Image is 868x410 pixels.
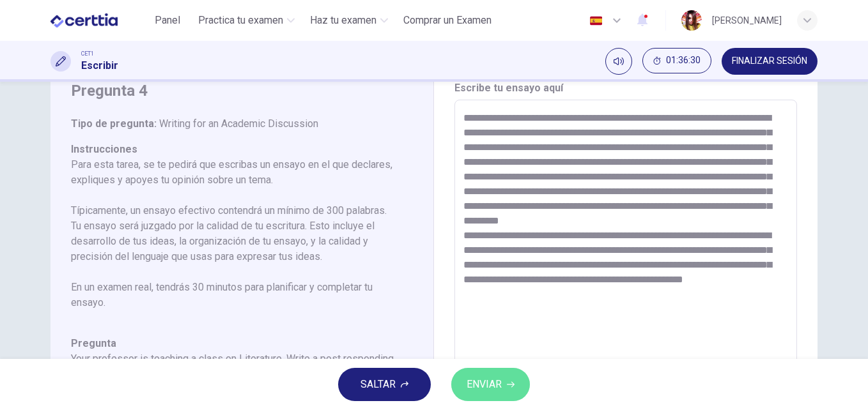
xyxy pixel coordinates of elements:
[147,9,188,32] button: Panel
[467,376,502,393] span: ENVIAR
[81,58,118,73] h1: Escribir
[732,56,807,66] span: FINALIZAR SESIÓN
[81,49,94,58] span: CET1
[157,118,318,130] span: Writing for an Academic Discussion
[605,48,632,75] div: Silenciar
[360,376,396,393] span: SALTAR
[666,56,701,66] span: 01:36:30
[50,8,147,33] a: CERTTIA logo
[722,48,818,75] button: FINALIZAR SESIÓN
[198,13,283,28] span: Practica tu examen
[71,336,398,351] h6: Pregunta
[712,13,782,28] div: [PERSON_NAME]
[71,142,398,326] h6: Instrucciones
[155,13,180,28] span: Panel
[71,157,398,310] p: Para esta tarea, se te pedirá que escribas un ensayo en el que declares, expliques y apoyes tu op...
[403,13,492,28] span: Comprar un Examen
[71,351,398,382] h6: Your professor is teaching a class on Literature. Write a post responding to the professor’s ques...
[681,10,702,31] img: Profile picture
[305,9,393,32] button: Haz tu examen
[71,116,398,132] h6: Tipo de pregunta :
[338,368,431,401] button: SALTAR
[451,368,530,401] button: ENVIAR
[398,9,497,32] button: Comprar un Examen
[71,80,398,101] h4: Pregunta 4
[454,80,797,96] h6: Escribe tu ensayo aquí
[50,8,118,33] img: CERTTIA logo
[310,13,376,28] span: Haz tu examen
[642,48,711,75] div: Ocultar
[588,16,604,26] img: es
[193,9,300,32] button: Practica tu examen
[642,48,711,73] button: 01:36:30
